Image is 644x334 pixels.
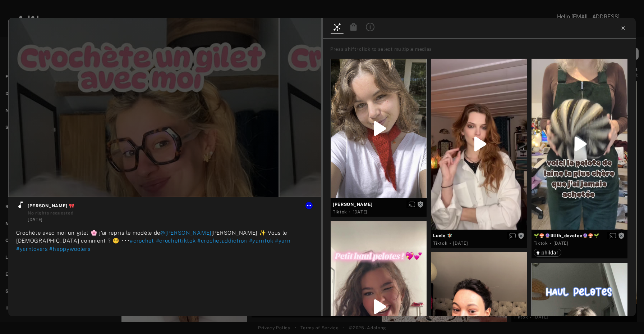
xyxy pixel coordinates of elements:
[16,246,48,252] span: #yarnlovers
[333,209,347,215] div: Tiktok
[16,230,160,236] span: Crochète avec moi un gilet 🌸 j’ai repris le modèle de
[608,299,644,334] div: Widget de chat
[534,240,548,247] div: Tiktok
[160,230,211,236] span: @[PERSON_NAME]
[333,201,424,208] span: [PERSON_NAME]
[156,238,196,244] span: #crochettiktok
[130,238,154,244] span: #crochet
[553,241,569,246] time: 2025-01-16T00:00:00.000Z
[433,240,447,247] div: Tiktok
[249,238,273,244] span: #yarntok
[618,233,625,238] span: Rights not requested
[330,46,633,53] div: Press shift+click to select multiple medias
[49,246,90,252] span: #happywoolers
[607,232,618,239] button: Enable diffusion on this media
[537,250,558,255] div: phildar
[417,202,424,207] span: Rights not requested
[28,211,73,216] span: No rights requested
[534,233,625,239] span: 🌱🍄🔮lilith_devotee🔮🍄🌱
[28,217,43,222] time: 2025-09-08T00:00:00.000Z
[349,209,351,215] span: ·
[433,233,525,239] span: Lucie 🧚🏼
[406,200,417,208] button: Enable diffusion on this media
[608,299,644,334] iframe: Chat Widget
[507,232,518,239] button: Enable diffusion on this media
[550,240,552,246] span: ·
[453,241,468,246] time: 2025-05-06T00:00:00.000Z
[542,250,558,256] span: phildar
[275,238,291,244] span: #yarn
[197,238,247,244] span: #crochetaddiction
[518,233,524,238] span: Rights not requested
[28,203,313,209] span: [PERSON_NAME] 🎀
[450,240,451,246] span: ·
[353,209,368,215] time: 2025-07-01T00:00:00.000Z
